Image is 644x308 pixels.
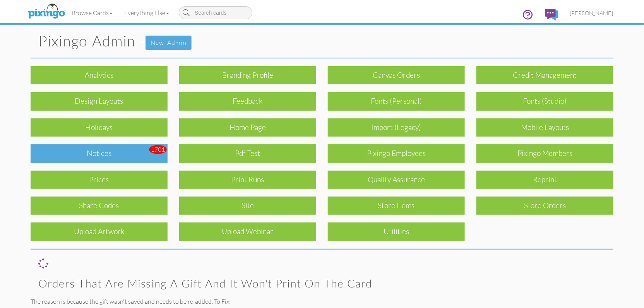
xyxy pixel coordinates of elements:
a: New admin [146,36,192,50]
div: Print Runs [179,171,316,189]
div: Upload Webinar [179,222,316,241]
div: Branding profile [179,66,316,84]
div: The reason is because the gift wasn't saved and needs to be re-added. To Fix: [31,297,613,306]
a: Browse Cards [66,3,118,22]
div: Home Page [179,118,316,137]
div: Fonts (Personal) [328,92,465,110]
h1: Pixingo Admin - [38,33,613,50]
a: Everything Else [118,3,175,22]
div: Site [179,197,316,215]
div: Upload Artwork [31,222,168,241]
div: Pixingo Employees [328,144,465,163]
h2: Orders that are missing a gift and it won't print on the card [38,277,606,290]
div: Utilities [328,222,465,241]
div: Import (legacy) [328,118,465,137]
img: comments.svg [545,9,558,21]
div: Store Orders [476,197,613,215]
div: Canvas Orders [328,66,465,84]
input: Search cards [179,6,252,19]
div: Quality Assurance [328,171,465,189]
div: 1701 [149,145,167,154]
div: reprint [476,171,613,189]
div: Prices [31,171,168,189]
div: Pdf test [179,144,316,163]
div: Notices [31,144,168,163]
div: Share Codes [31,197,168,215]
img: pixingo logo [26,2,67,21]
div: Holidays [31,118,168,137]
div: Analytics [31,66,168,84]
span: [PERSON_NAME] [570,10,613,16]
div: Pixingo Members [476,144,613,163]
div: Mobile layouts [476,118,613,137]
div: Fonts (Studio) [476,92,613,110]
div: Feedback [179,92,316,110]
a: [PERSON_NAME] [564,3,619,23]
div: Store Items [328,197,465,215]
div: Credit Management [476,66,613,84]
div: Design Layouts [31,92,168,110]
